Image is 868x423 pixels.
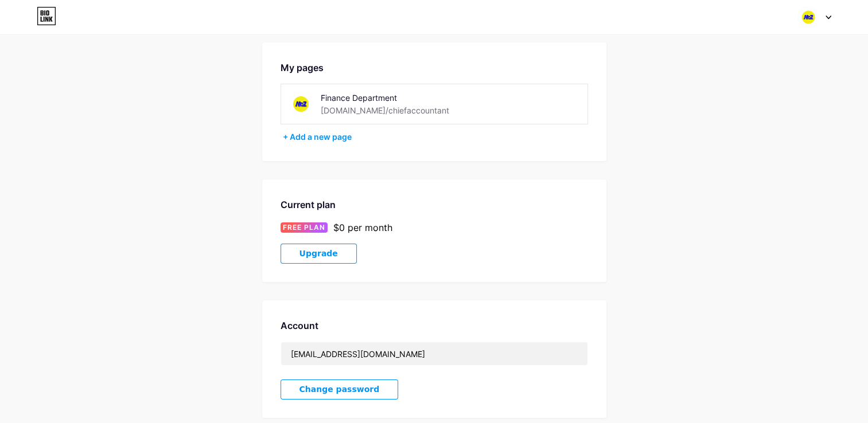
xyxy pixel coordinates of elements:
[299,249,338,258] span: Upgrade
[288,91,314,117] img: chiefaccountant
[797,6,819,28] img: chiefaccountant
[321,92,483,104] div: Finance Department
[321,104,449,116] div: [DOMAIN_NAME]/chiefaccountant
[281,319,588,332] div: Account
[281,379,399,399] button: Change password
[283,131,588,143] div: + Add a new page
[281,244,357,264] button: Upgrade
[283,222,325,233] span: FREE PLAN
[281,61,588,75] div: My pages
[281,198,588,211] div: Current plan
[299,385,380,394] span: Change password
[281,342,587,365] input: Email
[333,221,392,234] div: $0 per month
